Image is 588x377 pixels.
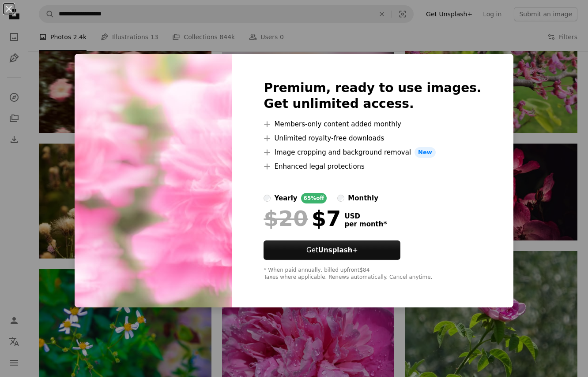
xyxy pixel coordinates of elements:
div: $7 [264,207,341,230]
span: per month * [344,220,387,228]
strong: Unsplash+ [318,246,358,254]
img: premium_photo-1746698024602-712b0f6cca25 [75,54,232,307]
div: monthly [348,193,378,203]
button: GetUnsplash+ [264,240,400,260]
input: yearly65%off [264,195,271,202]
li: Enhanced legal protections [264,161,481,172]
input: monthly [337,195,344,202]
span: New [415,147,436,158]
span: $20 [264,207,308,230]
span: USD [344,212,387,220]
li: Image cropping and background removal [264,147,481,158]
li: Members-only content added monthly [264,119,481,129]
div: 65% off [301,193,327,203]
h2: Premium, ready to use images. Get unlimited access. [264,80,481,112]
div: * When paid annually, billed upfront $84 Taxes where applicable. Renews automatically. Cancel any... [264,267,481,281]
div: yearly [274,193,297,203]
li: Unlimited royalty-free downloads [264,133,481,144]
